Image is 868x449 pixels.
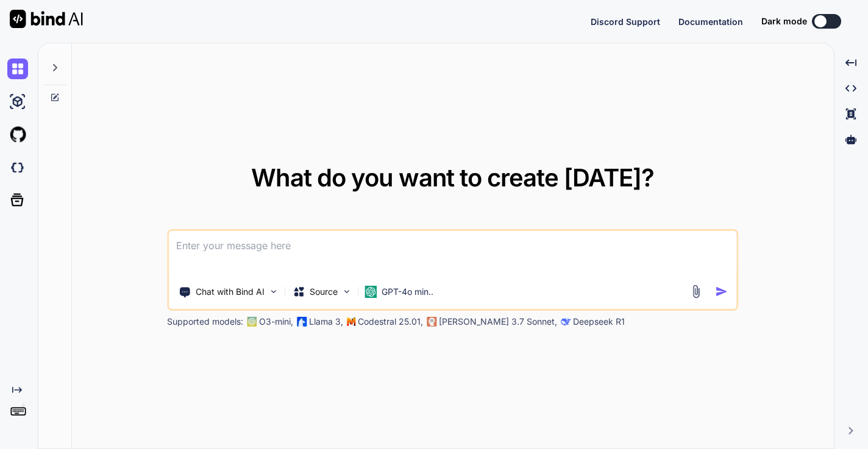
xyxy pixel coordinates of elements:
[358,316,423,328] p: Codestral 25.01,
[10,10,83,28] img: Bind AI
[365,286,377,298] img: GPT-4o mini
[347,317,355,326] img: Mistral-AI
[7,124,28,145] img: githubLight
[251,163,654,193] span: What do you want to create [DATE]?
[341,286,352,297] img: Pick Models
[561,317,571,327] img: claude
[689,285,703,299] img: attachment
[678,15,743,28] button: Documentation
[439,316,557,328] p: [PERSON_NAME] 3.7 Sonnet,
[7,58,28,79] img: chat
[591,16,660,27] span: Discord Support
[167,316,243,328] p: Supported models:
[761,15,807,27] span: Dark mode
[591,15,660,28] button: Discord Support
[268,286,279,297] img: Pick Tools
[309,316,343,328] p: Llama 3,
[573,316,625,328] p: Deepseek R1
[259,316,293,328] p: O3-mini,
[7,157,28,178] img: darkCloudIdeIcon
[678,16,743,27] span: Documentation
[716,285,728,298] img: icon
[7,91,28,112] img: ai-studio
[427,317,436,327] img: claude
[310,286,338,298] p: Source
[297,317,307,327] img: Llama2
[196,286,265,298] p: Chat with Bind AI
[247,317,257,327] img: GPT-4
[382,286,433,298] p: GPT-4o min..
